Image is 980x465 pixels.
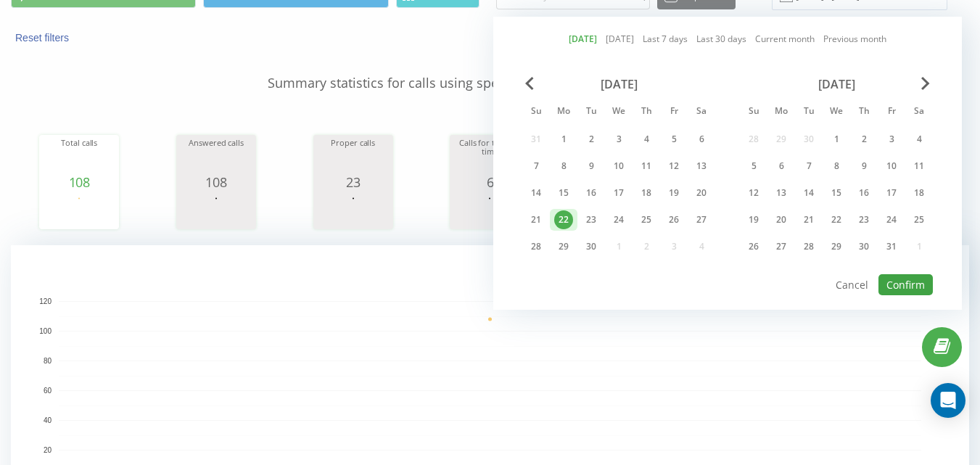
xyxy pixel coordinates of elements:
[767,209,795,231] div: Mon Oct 20, 2025
[740,77,933,91] div: [DATE]
[855,130,873,149] div: 2
[660,209,688,231] div: Fri Sep 26, 2025
[910,157,928,176] div: 11
[554,130,573,149] div: 1
[882,157,901,176] div: 10
[931,383,965,418] div: Open Intercom Messenger
[799,184,818,202] div: 14
[525,102,547,123] abbr: Sunday
[577,128,605,150] div: Tue Sep 2, 2025
[692,184,711,202] div: 20
[660,128,688,150] div: Fri Sep 5, 2025
[908,102,930,123] abbr: Saturday
[905,155,933,177] div: Sat Oct 11, 2025
[799,210,818,229] div: 21
[905,128,933,150] div: Sat Oct 4, 2025
[43,189,115,233] svg: A chart.
[453,175,526,189] div: 6
[633,155,660,177] div: Thu Sep 11, 2025
[688,128,715,150] div: Sat Sep 6, 2025
[43,139,115,175] div: Total calls
[522,155,550,177] div: Sun Sep 7, 2025
[921,77,930,90] span: Next Month
[744,184,763,202] div: 12
[582,210,601,229] div: 23
[827,210,846,229] div: 22
[664,157,683,176] div: 12
[850,128,878,150] div: Thu Oct 2, 2025
[608,102,630,123] abbr: Wednesday
[317,189,390,233] svg: A chart.
[823,182,850,204] div: Wed Oct 15, 2025
[606,32,634,46] a: [DATE]
[663,102,685,123] abbr: Friday
[553,102,575,123] abbr: Monday
[633,182,660,204] div: Thu Sep 18, 2025
[660,155,688,177] div: Fri Sep 12, 2025
[44,357,52,365] text: 80
[772,210,791,229] div: 20
[882,184,901,202] div: 17
[569,32,597,46] a: [DATE]
[905,209,933,231] div: Sat Oct 25, 2025
[525,77,534,90] span: Previous Month
[660,182,688,204] div: Fri Sep 19, 2025
[577,155,605,177] div: Tue Sep 9, 2025
[527,184,545,202] div: 14
[823,128,850,150] div: Wed Oct 1, 2025
[582,130,601,149] div: 2
[850,155,878,177] div: Thu Oct 9, 2025
[609,184,628,202] div: 17
[823,155,850,177] div: Wed Oct 8, 2025
[878,182,905,204] div: Fri Oct 17, 2025
[550,128,577,150] div: Mon Sep 1, 2025
[550,182,577,204] div: Mon Sep 15, 2025
[823,236,850,258] div: Wed Oct 29, 2025
[582,237,601,256] div: 30
[744,237,763,256] div: 26
[772,184,791,202] div: 13
[767,182,795,204] div: Mon Oct 13, 2025
[755,32,815,46] a: Current month
[878,128,905,150] div: Fri Oct 3, 2025
[878,209,905,231] div: Fri Oct 24, 2025
[905,182,933,204] div: Sat Oct 18, 2025
[527,210,545,229] div: 21
[696,32,746,46] a: Last 30 days
[795,209,823,231] div: Tue Oct 21, 2025
[882,210,901,229] div: 24
[453,189,526,233] svg: A chart.
[664,210,683,229] div: 26
[605,209,633,231] div: Wed Sep 24, 2025
[453,139,526,175] div: Calls for the first time
[878,155,905,177] div: Fri Oct 10, 2025
[910,210,928,229] div: 25
[827,157,846,176] div: 8
[744,210,763,229] div: 19
[577,209,605,231] div: Tue Sep 23, 2025
[527,237,545,256] div: 28
[554,184,573,202] div: 15
[637,210,656,229] div: 25
[180,175,252,189] div: 108
[770,102,792,123] abbr: Monday
[878,236,905,258] div: Fri Oct 31, 2025
[827,130,846,149] div: 1
[855,157,873,176] div: 9
[692,130,711,149] div: 6
[554,237,573,256] div: 29
[554,210,573,229] div: 22
[799,157,818,176] div: 7
[39,327,52,335] text: 100
[743,102,765,123] abbr: Sunday
[688,155,715,177] div: Sat Sep 13, 2025
[855,237,873,256] div: 30
[44,387,52,395] text: 60
[853,102,875,123] abbr: Thursday
[605,155,633,177] div: Wed Sep 10, 2025
[740,182,767,204] div: Sun Oct 12, 2025
[795,155,823,177] div: Tue Oct 7, 2025
[577,182,605,204] div: Tue Sep 16, 2025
